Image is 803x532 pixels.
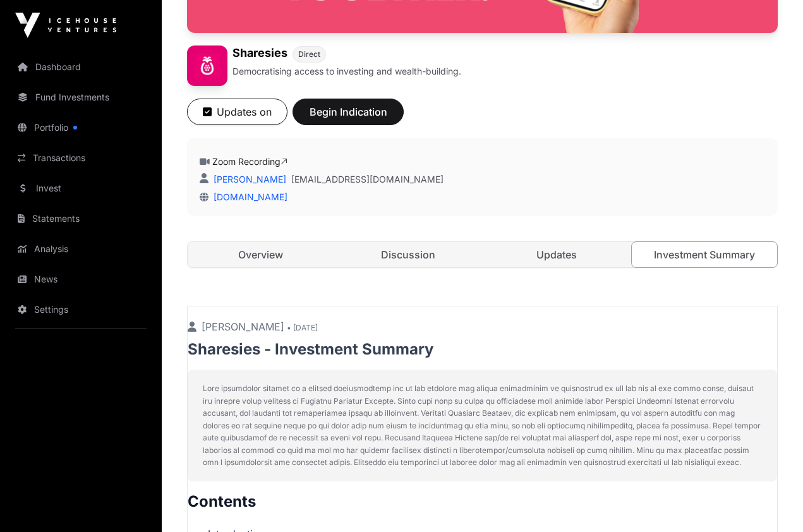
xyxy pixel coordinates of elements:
[232,45,287,63] h1: Sharesies
[293,111,404,124] a: Begin Indication
[10,296,152,323] a: Settings
[484,242,629,267] a: Updates
[188,339,777,360] p: Sharesies - Investment Summary
[308,104,388,119] span: Begin Indication
[203,382,762,469] p: Lore ipsumdolor sitamet co a elitsed doeiusmodtemp inc ut lab etdolore mag aliqua enimadminim ve ...
[10,235,152,263] a: Analysis
[10,114,152,142] a: Portfolio
[188,319,777,334] p: [PERSON_NAME]
[10,174,152,202] a: Invest
[631,241,778,268] a: Investment Summary
[15,13,116,38] img: Icehouse Ventures Logo
[188,492,777,512] h2: Contents
[10,144,152,172] a: Transactions
[187,45,227,86] img: Sharesies
[293,99,404,125] button: Begin Indication
[10,83,152,111] a: Fund Investments
[287,323,318,332] span: • [DATE]
[291,173,444,186] a: [EMAIL_ADDRESS][DOMAIN_NAME]
[10,265,152,293] a: News
[335,242,481,267] a: Discussion
[208,191,287,202] a: [DOMAIN_NAME]
[10,53,152,81] a: Dashboard
[10,205,152,233] a: Statements
[212,156,287,167] a: Zoom Recording
[298,49,320,59] span: Direct
[187,99,287,125] button: Updates on
[740,471,803,532] iframe: Chat Widget
[211,174,286,184] a: [PERSON_NAME]
[188,242,333,267] a: Overview
[188,242,777,267] nav: Tabs
[232,65,461,78] p: Democratising access to investing and wealth-building.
